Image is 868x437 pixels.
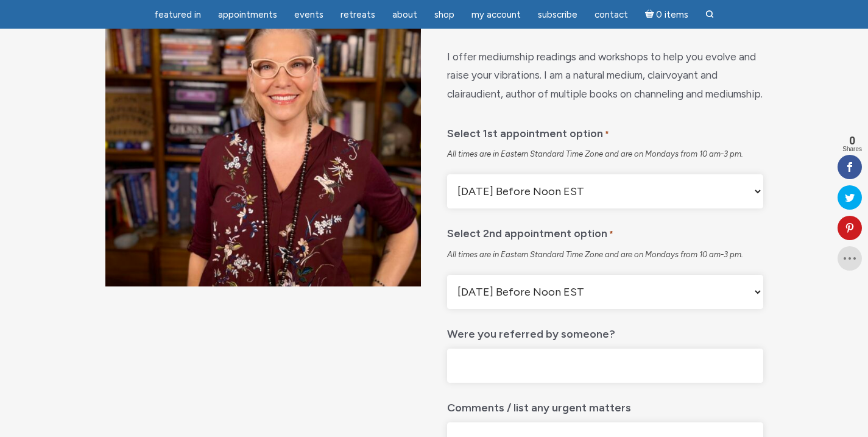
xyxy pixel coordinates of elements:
[464,3,528,27] a: My Account
[427,3,462,27] a: Shop
[447,393,631,417] label: Comments / list any urgent matters
[447,218,613,244] label: Select 2nd appointment option
[656,10,688,20] span: 0 items
[218,9,277,20] span: Appointments
[645,9,657,20] i: Cart
[531,3,585,27] a: Subscribe
[447,118,609,144] label: Select 1st appointment option
[842,146,862,152] span: Shares
[842,135,862,146] span: 0
[447,319,615,344] label: Were you referred by someone?
[211,3,284,27] a: Appointments
[434,9,454,20] span: Shop
[471,9,521,20] span: My Account
[385,3,425,27] a: About
[333,3,383,27] a: Retreats
[154,9,201,20] span: featured in
[538,9,577,20] span: Subscribe
[340,9,375,20] span: Retreats
[638,2,696,27] a: Cart0 items
[587,3,635,27] a: Contact
[595,9,628,20] span: Contact
[287,3,331,27] a: Events
[147,3,208,27] a: featured in
[447,249,763,260] div: All times are in Eastern Standard Time Zone and are on Mondays from 10 am-3 pm.
[447,149,763,160] div: All times are in Eastern Standard Time Zone and are on Mondays from 10 am-3 pm.
[392,9,417,20] span: About
[294,9,323,20] span: Events
[447,51,763,100] span: I offer mediumship readings and workshops to help you evolve and raise your vibrations. I am a na...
